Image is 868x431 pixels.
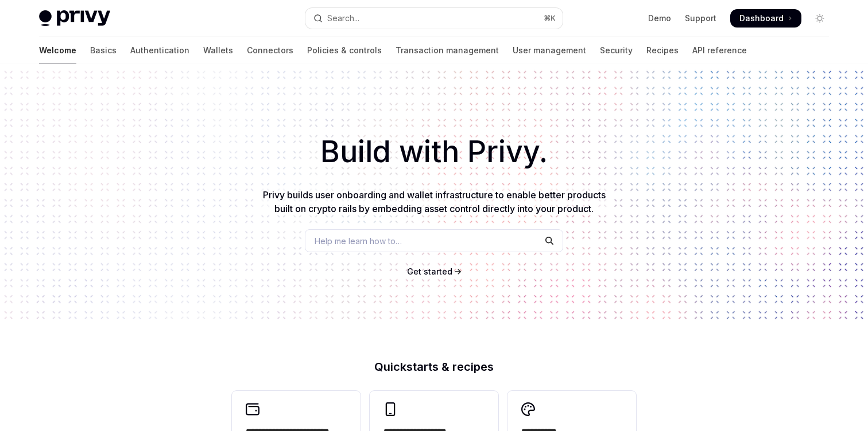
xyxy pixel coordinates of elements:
h2: Quickstarts & recipes [232,361,636,373]
span: Privy builds user onboarding and wallet infrastructure to enable better products built on crypto ... [263,189,606,214]
a: Dashboard [730,9,801,28]
a: Recipes [646,37,679,64]
span: Dashboard [739,13,784,24]
a: Connectors [247,37,293,64]
h1: Build with Privy. [18,130,850,174]
div: Search... [327,11,359,25]
a: Demo [648,13,671,24]
span: Get started [407,267,452,276]
a: Authentication [130,37,189,64]
a: Security [600,37,633,64]
button: Open search [305,8,563,29]
a: Policies & controls [307,37,382,64]
img: light logo [39,10,110,26]
span: Help me learn how to… [315,235,402,247]
a: Support [685,13,716,24]
a: Basics [90,37,117,64]
a: Welcome [39,37,76,64]
a: API reference [692,37,747,64]
button: Toggle dark mode [811,9,829,28]
a: User management [513,37,586,64]
a: Wallets [203,37,233,64]
a: Get started [407,266,452,277]
a: Transaction management [396,37,499,64]
span: ⌘ K [544,14,556,23]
